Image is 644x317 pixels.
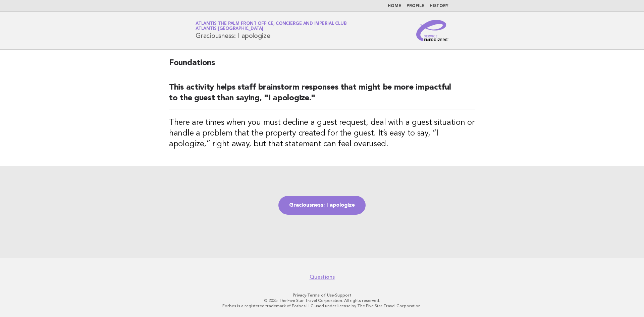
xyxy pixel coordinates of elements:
a: Support [335,293,352,298]
a: History [430,4,448,8]
h1: Graciousness: I apologize [196,22,346,39]
h2: Foundations [169,58,475,74]
a: Privacy [293,293,306,298]
a: Graciousness: I apologize [278,196,366,215]
img: Service Energizers [416,20,448,41]
a: Home [388,4,401,8]
a: Profile [407,4,424,8]
p: © 2025 The Five Star Travel Corporation. All rights reserved. [117,298,527,303]
span: Atlantis [GEOGRAPHIC_DATA] [196,27,263,31]
a: Atlantis The Palm Front Office, Concierge and Imperial ClubAtlantis [GEOGRAPHIC_DATA] [196,21,346,31]
p: · · [117,293,527,298]
a: Terms of Use [307,293,334,298]
h2: This activity helps staff brainstorm responses that might be more impactful to the guest than say... [169,82,475,109]
p: Forbes is a registered trademark of Forbes LLC used under license by The Five Star Travel Corpora... [117,303,527,309]
a: Questions [310,274,335,280]
h3: There are times when you must decline a guest request, deal with a guest situation or handle a pr... [169,117,475,150]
